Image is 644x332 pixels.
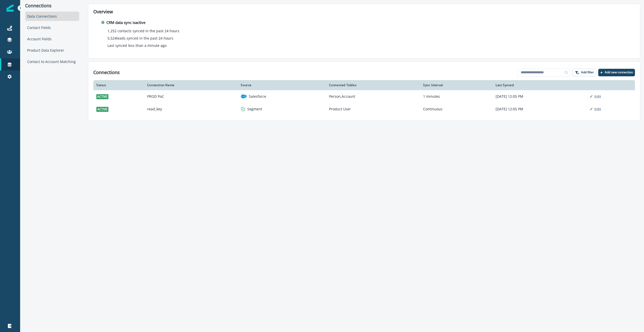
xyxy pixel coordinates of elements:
[241,107,245,111] img: segment
[420,103,493,115] td: Continuous
[423,83,490,87] div: Sync Interval
[598,69,635,76] button: Add new connection
[590,107,601,112] button: Edit
[247,107,262,112] p: Segment
[496,83,584,87] div: Last Synced
[25,46,79,55] div: Product Data Explorer
[326,90,420,103] td: Person,Account
[144,90,238,103] td: PROD PoC
[25,23,79,32] div: Contact Fields
[107,28,179,34] p: 1,252 contacts synced in the past 24 hours
[96,83,141,87] div: Status
[25,34,79,44] div: Account Fields
[96,107,108,112] span: active
[96,94,108,99] span: active
[581,71,594,74] p: Add filter
[107,36,173,41] p: 5,524 leads synced in the past 24 hours
[326,103,420,115] td: Product User
[93,9,635,15] h2: Overview
[241,93,247,99] img: salesforce
[147,83,235,87] div: Connection Name
[93,70,120,75] h1: Connections
[496,94,584,99] p: [DATE] 12:05 PM
[25,57,79,66] div: Contact to Account Matching
[93,103,635,115] a: activeread_keysegmentSegmentProduct UserContinuous[DATE] 12:05 PMEdit
[241,83,323,87] div: Source
[93,90,635,103] a: activePROD PoCsalesforceSalesforcePerson,Account1 minutes[DATE] 12:05 PMEdit
[590,94,601,99] button: Edit
[7,5,14,12] img: Inflection
[249,94,266,99] p: Salesforce
[496,107,584,112] p: [DATE] 12:05 PM
[144,103,238,115] td: read_key
[594,94,601,99] p: Edit
[594,107,601,112] p: Edit
[25,3,79,9] p: Connections
[107,43,167,48] p: Last synced less than a minute ago
[420,90,493,103] td: 1 minutes
[572,69,596,76] button: Add filter
[25,12,79,21] div: Data Connections
[605,71,633,74] p: Add new connection
[106,20,145,25] p: CRM data sync is active
[329,83,417,87] div: Connected Tables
